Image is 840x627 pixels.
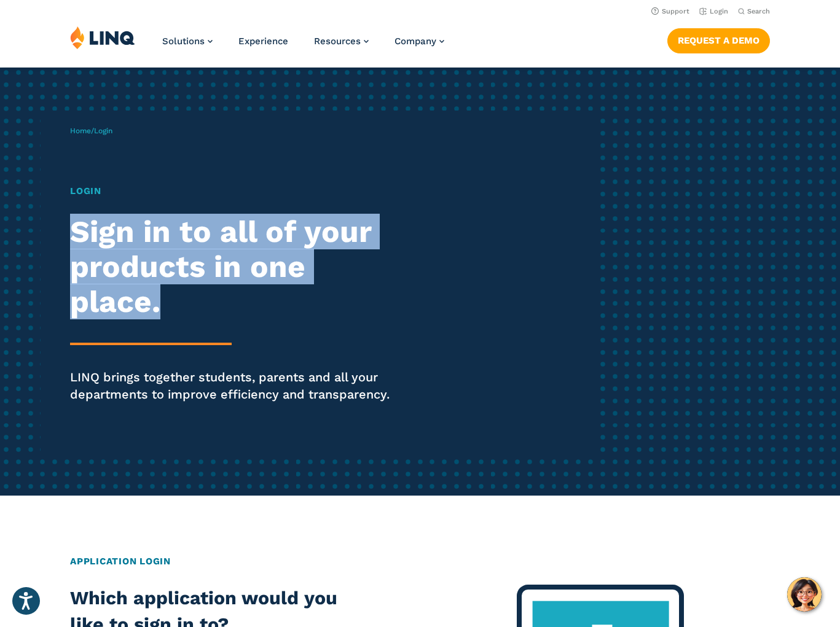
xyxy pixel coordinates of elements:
a: Resources [314,36,369,47]
h2: Sign in to all of your products in one place. [70,214,394,319]
a: Solutions [162,36,213,47]
nav: Button Navigation [667,26,770,53]
button: Hello, have a question? Let’s chat. [787,577,822,612]
a: Support [651,7,689,15]
h2: Application Login [70,555,770,569]
span: / [70,127,112,135]
a: Home [70,127,91,135]
a: Experience [238,36,288,47]
h1: Login [70,184,394,198]
span: Resources [314,36,361,47]
a: Login [699,7,728,15]
a: Request a Demo [667,28,770,53]
img: LINQ | K‑12 Software [70,26,135,49]
button: Open Search Bar [738,7,770,16]
span: Search [747,7,770,15]
nav: Primary Navigation [162,26,444,66]
a: Company [394,36,444,47]
p: LINQ brings together students, parents and all your departments to improve efficiency and transpa... [70,368,394,403]
span: Company [394,36,436,47]
span: Login [94,127,112,135]
span: Solutions [162,36,205,47]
